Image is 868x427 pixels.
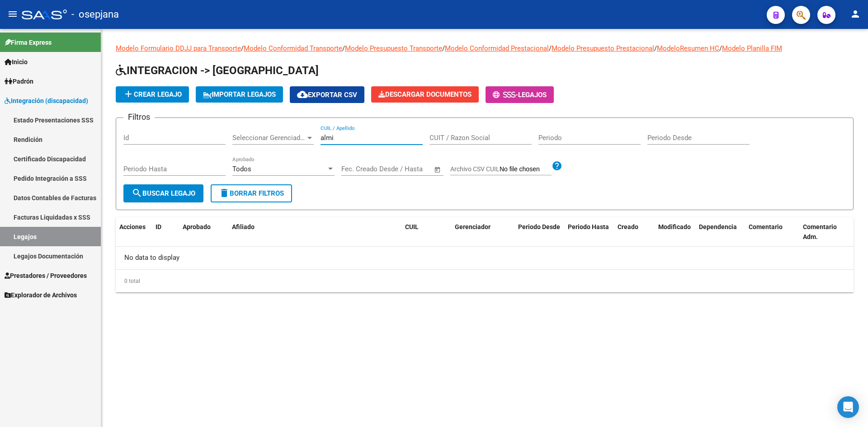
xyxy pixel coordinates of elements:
[799,217,854,247] datatable-header-cell: Comentario Adm.
[445,44,549,52] a: Modelo Conformidad Prestacional
[618,223,638,230] span: Creado
[518,91,547,99] span: Legajos
[614,217,655,247] datatable-header-cell: Creado
[297,91,357,99] span: Exportar CSV
[564,217,614,247] datatable-header-cell: Periodo Hasta
[196,86,283,103] button: IMPORTAR LEGAJOS
[5,76,33,86] span: Padrón
[749,223,783,230] span: Comentario
[123,184,203,202] button: Buscar Legajo
[116,247,854,269] div: No data to display
[5,290,77,300] span: Explorador de Archivos
[657,44,719,52] a: ModeloResumen HC
[5,96,88,106] span: Integración (discapacidad)
[405,223,419,230] span: CUIL
[568,223,609,230] span: Periodo Hasta
[552,44,654,52] a: Modelo Presupuesto Prestacional
[695,217,745,247] datatable-header-cell: Dependencia
[116,86,189,103] button: Crear Legajo
[655,217,695,247] datatable-header-cell: Modificado
[152,217,179,247] datatable-header-cell: ID
[451,217,514,247] datatable-header-cell: Gerenciador
[493,91,518,99] span: -
[290,86,364,103] button: Exportar CSV
[71,5,119,24] span: - osepjana
[7,9,18,19] mat-icon: menu
[123,89,134,99] mat-icon: add
[244,44,342,52] a: Modelo Conformidad Transporte
[232,134,306,142] span: Seleccionar Gerenciador
[116,64,319,77] span: INTEGRACION -> [GEOGRAPHIC_DATA]
[211,184,292,202] button: Borrar Filtros
[219,188,230,198] mat-icon: delete
[500,165,552,174] input: Archivo CSV CUIL
[722,44,782,52] a: Modelo Planilla FIM
[116,217,152,247] datatable-header-cell: Acciones
[5,38,52,47] span: Firma Express
[219,189,284,197] span: Borrar Filtros
[183,223,211,230] span: Aprobado
[371,86,479,103] button: Descargar Documentos
[837,396,859,418] div: Open Intercom Messenger
[119,223,146,230] span: Acciones
[232,223,255,230] span: Afiliado
[803,223,837,241] span: Comentario Adm.
[179,217,215,247] datatable-header-cell: Aprobado
[156,223,161,230] span: ID
[116,270,854,292] div: 0 total
[850,9,861,19] mat-icon: person
[433,164,443,175] button: Open calendar
[699,223,737,230] span: Dependencia
[552,160,562,171] mat-icon: help
[132,188,142,198] mat-icon: search
[123,111,155,123] h3: Filtros
[5,57,28,67] span: Inicio
[132,189,195,197] span: Buscar Legajo
[401,217,451,247] datatable-header-cell: CUIL
[297,89,308,100] mat-icon: cloud_download
[658,223,691,230] span: Modificado
[486,86,554,103] button: -Legajos
[123,90,182,99] span: Crear Legajo
[378,90,472,99] span: Descargar Documentos
[345,44,442,52] a: Modelo Presupuesto Transporte
[341,165,378,173] input: Fecha inicio
[228,217,401,247] datatable-header-cell: Afiliado
[518,223,560,230] span: Periodo Desde
[450,165,500,173] span: Archivo CSV CUIL
[5,271,87,281] span: Prestadores / Proveedores
[386,165,430,173] input: Fecha fin
[745,217,799,247] datatable-header-cell: Comentario
[203,90,276,99] span: IMPORTAR LEGAJOS
[514,217,564,247] datatable-header-cell: Periodo Desde
[455,223,491,230] span: Gerenciador
[116,43,854,292] div: / / / / / /
[116,44,241,52] a: Modelo Formulario DDJJ para Transporte
[232,165,251,173] span: Todos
